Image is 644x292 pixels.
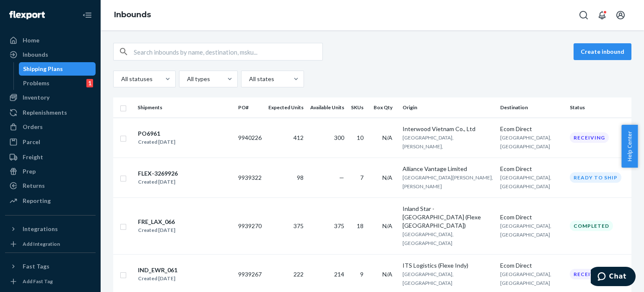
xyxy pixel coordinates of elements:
[574,43,631,60] button: Create inbound
[23,278,53,285] div: Add Fast Tag
[402,261,493,270] div: ITS Logistics (Flexe Indy)
[334,271,344,278] span: 214
[23,65,63,73] div: Shipping Plans
[5,222,96,236] button: Integrations
[138,178,178,186] div: Created [DATE]
[5,165,96,178] a: Prep
[5,150,96,164] a: Freight
[570,269,609,279] div: Receiving
[500,125,563,133] div: Ecom Direct
[23,123,43,131] div: Orders
[248,75,249,83] input: All states
[621,125,638,168] button: Help Center
[79,7,96,24] button: Close Navigation
[23,240,60,247] div: Add Integration
[186,75,187,83] input: All types
[575,7,592,24] button: Open Search Box
[23,225,58,233] div: Integrations
[500,134,551,150] span: [GEOGRAPHIC_DATA], [GEOGRAPHIC_DATA]
[23,138,40,146] div: Parcel
[297,174,304,181] span: 98
[360,271,364,278] span: 9
[138,138,175,146] div: Created [DATE]
[594,7,610,24] button: Open notifications
[370,97,399,118] th: Box Qty
[570,221,613,231] div: Completed
[5,120,96,134] a: Orders
[138,169,178,178] div: FLEX-3269926
[566,97,631,118] th: Status
[382,222,392,229] span: N/A
[235,118,265,158] td: 9940226
[500,261,563,270] div: Ecom Direct
[402,165,493,173] div: Alliance Vantage Limited
[500,271,551,286] span: [GEOGRAPHIC_DATA], [GEOGRAPHIC_DATA]
[138,226,175,234] div: Created [DATE]
[348,97,370,118] th: SKUs
[293,222,304,229] span: 375
[23,262,49,271] div: Fast Tags
[23,182,45,190] div: Returns
[235,97,265,118] th: PO#
[293,271,304,278] span: 222
[334,134,344,141] span: 300
[500,165,563,173] div: Ecom Direct
[5,48,96,61] a: Inbounds
[23,197,51,205] div: Reporting
[402,271,454,286] span: [GEOGRAPHIC_DATA], [GEOGRAPHIC_DATA]
[134,97,235,118] th: Shipments
[134,43,322,60] input: Search inbounds by name, destination, msku...
[5,239,96,249] a: Add Integration
[19,76,96,90] a: Problems1
[382,174,392,181] span: N/A
[399,97,497,118] th: Origin
[235,158,265,197] td: 9939322
[138,266,177,274] div: IND_EWR_061
[570,172,621,183] div: Ready to ship
[402,134,454,150] span: [GEOGRAPHIC_DATA], [PERSON_NAME],
[402,174,493,189] span: [GEOGRAPHIC_DATA][PERSON_NAME], [PERSON_NAME]
[382,271,392,278] span: N/A
[382,134,392,141] span: N/A
[86,79,93,87] div: 1
[334,222,344,229] span: 375
[23,167,36,176] div: Prep
[23,93,49,102] div: Inventory
[23,36,39,45] div: Home
[138,274,177,283] div: Created [DATE]
[591,267,636,288] iframe: Opens a widget where you can chat to one of our agents
[120,75,121,83] input: All statuses
[9,11,45,19] img: Flexport logo
[5,179,96,192] a: Returns
[500,174,551,189] span: [GEOGRAPHIC_DATA], [GEOGRAPHIC_DATA]
[23,79,49,87] div: Problems
[402,231,454,246] span: [GEOGRAPHIC_DATA], [GEOGRAPHIC_DATA]
[500,213,563,221] div: Ecom Direct
[5,34,96,47] a: Home
[5,91,96,104] a: Inventory
[5,260,96,273] button: Fast Tags
[357,222,364,229] span: 18
[612,7,629,24] button: Open account menu
[23,50,48,59] div: Inbounds
[138,218,175,226] div: FRE_LAX_066
[402,125,493,133] div: Interwood Vietnam Co., Ltd
[114,10,151,19] a: Inbounds
[138,129,175,138] div: PO6961
[500,223,551,238] span: [GEOGRAPHIC_DATA], [GEOGRAPHIC_DATA]
[307,97,348,118] th: Available Units
[5,194,96,208] a: Reporting
[5,276,96,287] a: Add Fast Tag
[357,134,364,141] span: 10
[339,174,344,181] span: —
[5,135,96,149] a: Parcel
[19,62,96,76] a: Shipping Plans
[235,197,265,254] td: 9939270
[107,3,158,27] ol: breadcrumbs
[23,108,67,117] div: Replenishments
[265,97,307,118] th: Expected Units
[5,106,96,119] a: Replenishments
[293,134,304,141] span: 412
